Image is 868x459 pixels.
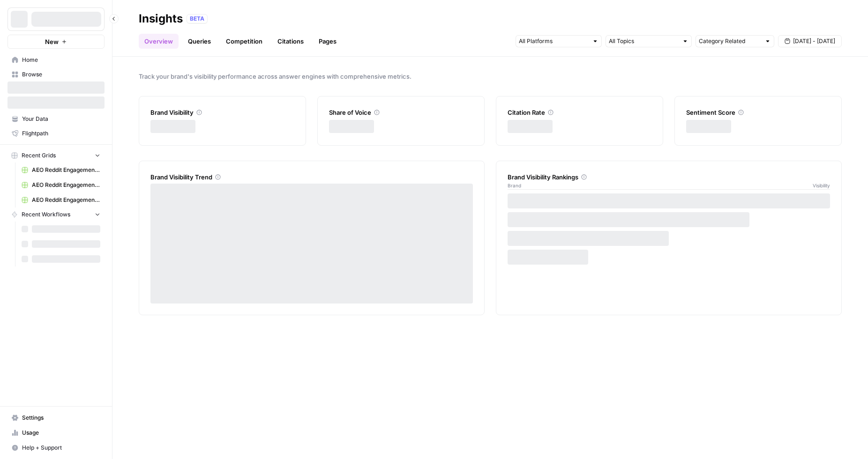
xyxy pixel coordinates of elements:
a: Queries [182,34,217,49]
button: Help + Support [7,440,105,455]
div: Brand Visibility Rankings [508,172,830,182]
div: Share of Voice [329,108,473,117]
span: Your Data [22,115,100,123]
a: Your Data [7,111,105,126]
a: Pages [313,34,342,49]
input: Category Related [699,37,761,46]
div: Insights [139,11,183,26]
a: AEO Reddit Engagement (6) [17,178,105,192]
div: Sentiment Score [686,108,830,117]
div: Brand Visibility Trend [150,172,473,182]
input: All Topics [609,37,678,46]
div: Citation Rate [508,108,651,117]
span: Usage [22,429,100,437]
a: Home [7,52,105,67]
a: AEO Reddit Engagement (7) [17,192,105,207]
span: Settings [22,414,100,422]
a: Settings [7,410,105,425]
button: [DATE] - [DATE] [778,35,842,47]
span: New [45,37,59,46]
button: Recent Workflows [7,207,105,222]
span: Browse [22,70,100,79]
input: All Platforms [519,37,588,46]
span: Home [22,56,100,64]
span: AEO Reddit Engagement (6) [32,181,100,189]
button: New [7,35,105,49]
a: AEO Reddit Engagement (4) [17,163,105,178]
span: Help + Support [22,444,100,452]
span: AEO Reddit Engagement (7) [32,196,100,204]
span: Brand [508,182,521,189]
a: Overview [139,34,179,49]
a: Competition [220,34,268,49]
button: Recent Grids [7,148,105,163]
div: BETA [187,14,208,23]
span: Track your brand's visibility performance across answer engines with comprehensive metrics. [139,72,842,81]
span: Flightpath [22,129,100,138]
span: AEO Reddit Engagement (4) [32,166,100,174]
a: Usage [7,425,105,440]
span: Visibility [813,182,830,189]
div: Brand Visibility [150,108,294,117]
a: Citations [272,34,309,49]
span: Recent Grids [22,151,56,160]
span: [DATE] - [DATE] [793,37,835,45]
a: Browse [7,67,105,82]
a: Flightpath [7,126,105,141]
span: Recent Workflows [22,210,70,219]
